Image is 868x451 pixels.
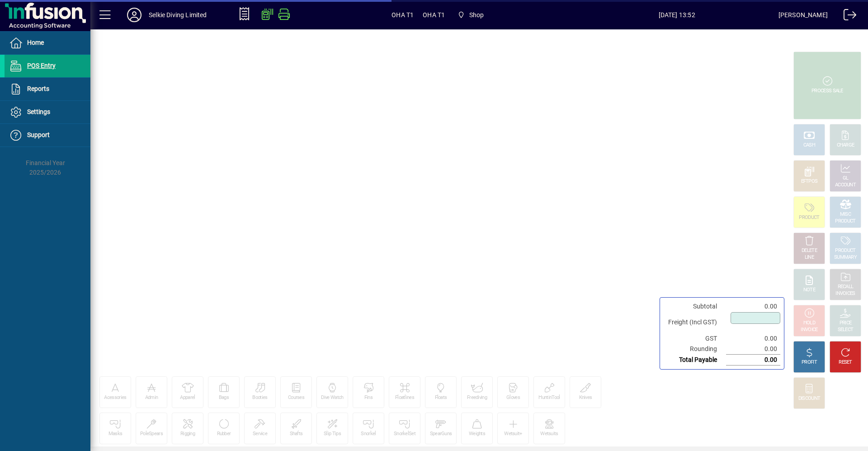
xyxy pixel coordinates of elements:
[361,431,376,437] div: Snorkel
[5,32,90,54] a: Home
[576,8,778,22] span: [DATE] 13:52
[835,218,855,225] div: PRODUCT
[395,394,414,401] div: Floatlines
[834,254,857,261] div: SUMMARY
[394,431,415,437] div: SnorkelSet
[799,214,819,221] div: PRODUCT
[5,124,90,147] a: Support
[423,8,445,22] span: OHA T1
[835,290,855,297] div: INVOICES
[802,247,817,254] div: DELETE
[504,431,522,437] div: Wetsuit+
[5,101,90,123] a: Settings
[801,178,818,185] div: EFTPOS
[27,85,49,92] span: Reports
[5,78,90,100] a: Reports
[664,312,726,333] td: Freight (Incl GST)
[435,394,447,401] div: Floats
[27,62,56,69] span: POS Entry
[778,8,828,22] div: [PERSON_NAME]
[726,333,780,344] td: 0.00
[726,355,780,366] td: 0.00
[801,327,817,333] div: INVOICE
[805,254,814,261] div: LINE
[180,431,195,437] div: Rigging
[506,394,520,401] div: Gloves
[803,287,815,294] div: NOTE
[802,359,817,366] div: PROFIT
[726,344,780,355] td: 0.00
[454,7,487,23] span: Shop
[579,394,592,401] div: Knives
[27,39,44,46] span: Home
[726,301,780,312] td: 0.00
[321,394,343,401] div: Dive Watch
[803,320,815,327] div: HOLD
[149,8,207,22] div: Selkie Diving Limited
[840,320,852,327] div: PRICE
[430,431,452,437] div: SpearGuns
[288,394,304,401] div: Courses
[540,431,558,437] div: Wetsuits
[27,108,50,115] span: Settings
[798,395,820,402] div: DISCOUNT
[104,394,126,401] div: Acessories
[217,431,231,437] div: Rubber
[145,394,158,401] div: Admin
[290,431,303,437] div: Shafts
[838,284,854,290] div: RECALL
[469,8,484,22] span: Shop
[219,394,229,401] div: Bags
[839,359,852,366] div: RESET
[324,431,341,437] div: Slip Tips
[664,344,726,355] td: Rounding
[837,2,857,31] a: Logout
[252,394,267,401] div: Booties
[469,431,485,437] div: Weights
[664,301,726,312] td: Subtotal
[840,211,851,218] div: MISC
[538,394,560,401] div: HuntinTool
[108,431,123,437] div: Masks
[803,142,815,149] div: CASH
[838,327,854,333] div: SELECT
[120,7,149,23] button: Profile
[837,142,854,149] div: CHARGE
[664,333,726,344] td: GST
[27,131,50,138] span: Support
[140,431,163,437] div: PoleSpears
[392,8,414,22] span: OHA T1
[253,431,267,437] div: Service
[835,247,855,254] div: PRODUCT
[180,394,195,401] div: Apparel
[364,394,373,401] div: Fins
[843,175,849,182] div: GL
[811,88,843,95] div: PROCESS SALE
[467,394,487,401] div: Freediving
[664,355,726,366] td: Total Payable
[835,182,856,189] div: ACCOUNT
